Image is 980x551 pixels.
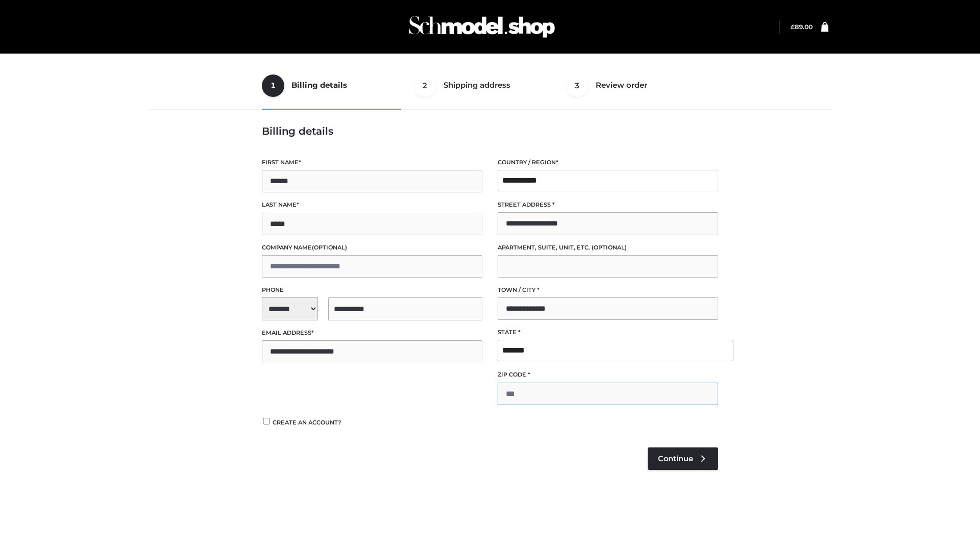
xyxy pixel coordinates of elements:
h3: Billing details [262,125,718,137]
label: Company name [262,243,482,253]
label: Email address [262,328,482,338]
a: Continue [648,447,718,470]
img: Schmodel Admin 964 [405,7,558,47]
label: Apartment, suite, unit, etc. [498,243,718,253]
span: Create an account? [273,419,341,426]
label: First name [262,158,482,167]
input: Create an account? [262,418,271,424]
span: (optional) [312,244,347,251]
span: Continue [658,454,693,463]
bdi: 89.00 [791,23,813,31]
a: £89.00 [791,23,813,31]
label: State [498,328,718,337]
label: Town / City [498,285,718,295]
label: ZIP Code [498,370,718,380]
label: Street address [498,200,718,210]
label: Last name [262,200,482,210]
label: Phone [262,285,482,295]
span: (optional) [592,244,627,251]
label: Country / Region [498,158,718,167]
span: £ [791,23,795,31]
